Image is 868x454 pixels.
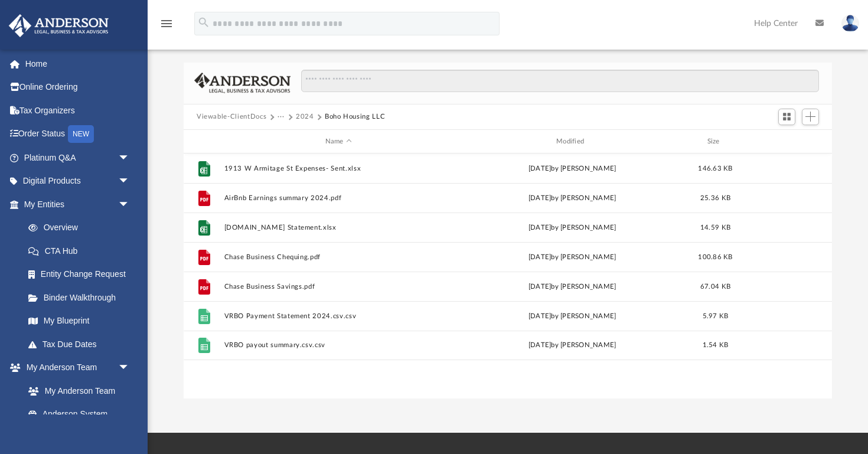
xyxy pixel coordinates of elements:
[700,283,730,290] span: 67.04 KB
[197,16,210,29] i: search
[278,112,285,122] button: ···
[325,112,385,122] button: Boho Housing LLC
[700,195,730,201] span: 25.36 KB
[118,356,142,380] span: arrow_drop_down
[17,309,142,333] a: My Blueprint
[8,192,148,216] a: My Entitiesarrow_drop_down
[17,332,148,356] a: Tax Due Dates
[8,76,148,99] a: Online Ordering
[458,252,687,263] div: [DATE] by [PERSON_NAME]
[778,109,796,125] button: Switch to Grid View
[118,192,142,217] span: arrow_drop_down
[458,193,687,204] div: [DATE] by [PERSON_NAME]
[197,112,266,122] button: Viewable-ClientDocs
[802,109,820,125] button: Add
[703,342,729,349] span: 1.54 KB
[224,194,453,202] button: AirBnb Earnings summary 2024.pdf
[301,70,819,92] input: Search files and folders
[224,253,453,261] button: Chase Business Chequing.pdf
[159,22,174,31] a: menu
[692,136,739,147] div: Size
[8,356,142,380] a: My Anderson Teamarrow_drop_down
[458,311,687,322] div: [DATE] by [PERSON_NAME]
[224,283,453,290] button: Chase Business Savings.pdf
[458,282,687,292] div: [DATE] by [PERSON_NAME]
[224,342,453,350] button: VRBO payout summary.csv.csv
[224,165,453,172] button: 1913 W Armitage St Expenses- Sent.xlsx
[68,125,94,143] div: NEW
[17,263,148,286] a: Entity Change Request
[698,254,732,260] span: 100.86 KB
[700,224,730,231] span: 14.59 KB
[17,286,148,309] a: Binder Walkthrough
[458,223,687,233] div: [DATE] by [PERSON_NAME]
[458,341,687,351] div: [DATE] by [PERSON_NAME]
[189,136,218,147] div: id
[841,15,859,32] img: User Pic
[8,122,148,146] a: Order StatusNEW
[8,99,148,122] a: Tax Organizers
[17,403,142,426] a: Anderson System
[8,169,148,193] a: Digital Productsarrow_drop_down
[159,17,174,31] i: menu
[118,146,142,170] span: arrow_drop_down
[703,313,729,319] span: 5.97 KB
[5,14,112,37] img: Anderson Advisors Platinum Portal
[458,136,687,147] div: Modified
[224,136,453,147] div: Name
[698,165,732,172] span: 146.63 KB
[224,224,453,231] button: [DOMAIN_NAME] Statement.xlsx
[224,312,453,320] button: VRBO Payment Statement 2024.csv.csv
[8,52,148,76] a: Home
[118,169,142,194] span: arrow_drop_down
[17,239,148,263] a: CTA Hub
[8,146,148,169] a: Platinum Q&Aarrow_drop_down
[458,164,687,174] div: [DATE] by [PERSON_NAME]
[17,379,136,403] a: My Anderson Team
[296,112,314,122] button: 2024
[17,216,148,240] a: Overview
[744,136,827,147] div: id
[184,153,832,399] div: grid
